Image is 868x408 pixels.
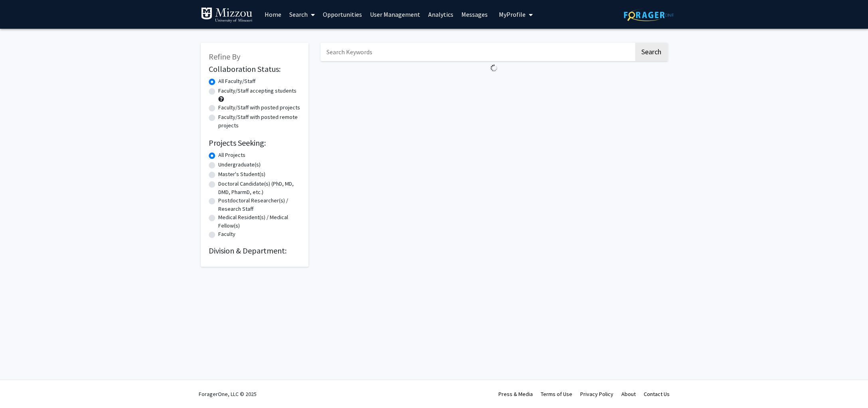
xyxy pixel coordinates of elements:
label: Faculty/Staff with posted remote projects [218,113,301,130]
a: Analytics [424,0,457,28]
a: Search [285,0,319,28]
label: Medical Resident(s) / Medical Fellow(s) [218,213,301,230]
a: Messages [457,0,492,28]
label: All Faculty/Staff [218,77,255,85]
img: ForagerOne Logo [624,9,674,21]
button: Search [635,43,668,61]
label: Undergraduate(s) [218,160,261,169]
a: Home [261,0,285,28]
img: Loading [487,61,501,75]
label: Faculty/Staff with posted projects [218,103,300,112]
a: User Management [366,0,424,28]
h2: Division & Department: [209,246,301,255]
label: Faculty [218,230,235,238]
a: Contact Us [644,390,670,398]
a: Privacy Policy [580,390,613,398]
label: All Projects [218,151,245,159]
label: Faculty/Staff accepting students [218,87,297,95]
label: Postdoctoral Researcher(s) / Research Staff [218,196,301,213]
label: Master's Student(s) [218,170,265,178]
span: My Profile [499,10,526,18]
label: Doctoral Candidate(s) (PhD, MD, DMD, PharmD, etc.) [218,180,301,196]
iframe: Chat [6,372,34,402]
a: Press & Media [498,390,533,398]
div: ForagerOne, LLC © 2025 [199,380,257,408]
span: Refine By [209,51,240,61]
img: University of Missouri Logo [201,7,253,23]
a: Opportunities [319,0,366,28]
a: Terms of Use [541,390,572,398]
a: About [621,390,636,398]
input: Search Keywords [320,43,634,61]
h2: Collaboration Status: [209,64,301,74]
h2: Projects Seeking: [209,138,301,148]
nav: Page navigation [320,75,668,93]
